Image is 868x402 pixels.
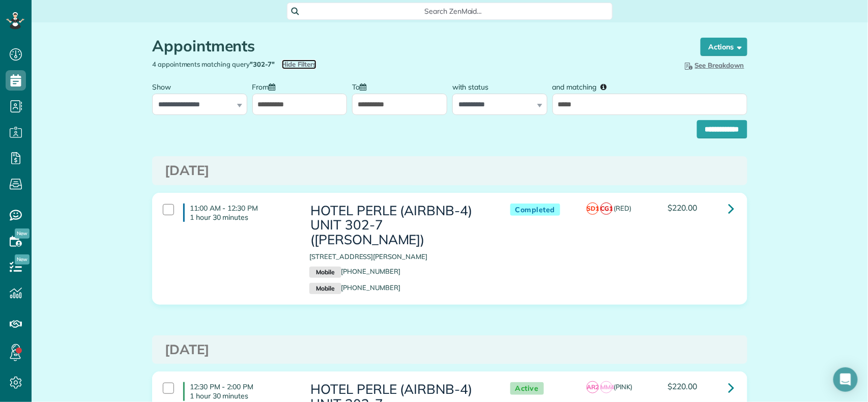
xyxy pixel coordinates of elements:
strong: "302-7" [250,60,275,68]
p: 1 hour 30 minutes [190,213,294,222]
small: Mobile [309,283,341,294]
span: Hide Filters [282,60,317,69]
div: Open Intercom Messenger [833,367,858,392]
h4: 12:30 PM - 2:00 PM [183,382,294,400]
button: Actions [701,38,747,56]
span: (PINK) [614,383,633,391]
span: New [15,254,30,265]
a: Mobile[PHONE_NUMBER] [309,267,400,275]
h3: [DATE] [165,163,735,178]
span: AR2 [587,381,599,393]
label: and matching [553,77,614,96]
a: Mobile[PHONE_NUMBER] [309,283,400,292]
small: Mobile [309,267,341,278]
span: New [15,228,30,239]
h4: 11:00 AM - 12:30 PM [183,204,294,222]
span: SD1 [587,203,599,215]
h3: HOTEL PERLE (AIRBNB-4) UNIT 302-7 ([PERSON_NAME]) [309,204,489,247]
span: Completed [510,204,561,216]
h1: Appointments [152,38,681,54]
span: Active [510,382,544,395]
p: [STREET_ADDRESS][PERSON_NAME] [309,252,489,262]
label: To [352,77,371,96]
span: CG1 [600,203,613,215]
span: $220.00 [668,203,698,213]
h3: [DATE] [165,342,735,357]
span: MM4 [600,381,613,393]
label: From [252,77,281,96]
span: $220.00 [668,381,698,391]
div: 4 appointments matching query [144,60,450,69]
button: See Breakdown [680,60,747,71]
p: 1 hour 30 minutes [190,391,294,400]
span: (RED) [614,204,632,212]
span: See Breakdown [683,61,744,69]
a: Hide Filters [282,60,317,68]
